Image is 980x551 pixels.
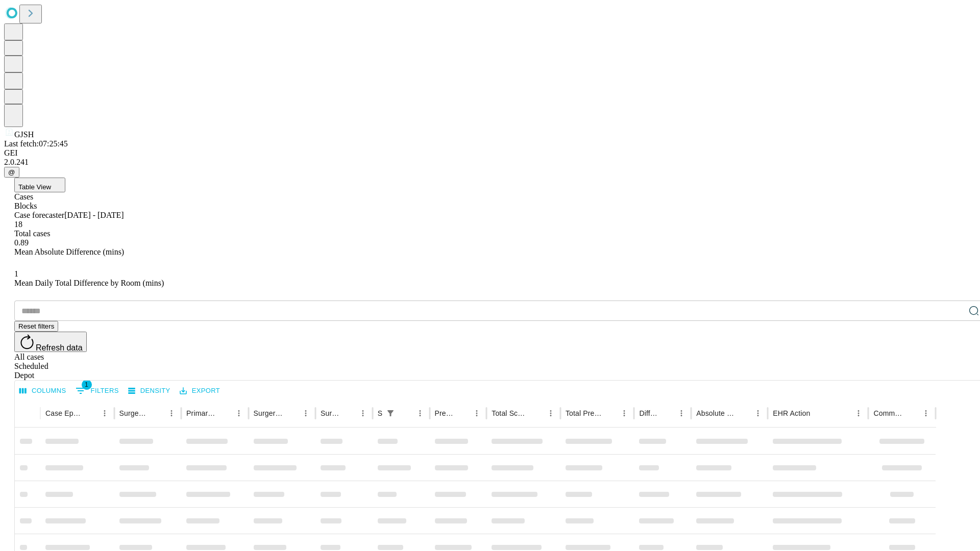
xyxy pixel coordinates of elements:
button: Menu [232,406,246,420]
span: Mean Absolute Difference (mins) [14,247,124,256]
span: Refresh data [36,343,83,352]
span: @ [8,168,15,176]
div: Comments [873,409,903,417]
button: Select columns [17,383,69,399]
button: Sort [399,406,413,420]
div: Total Predicted Duration [566,409,602,417]
span: 1 [14,269,18,278]
div: Case Epic Id [45,409,82,417]
span: [DATE] - [DATE] [64,211,124,219]
div: Total Scheduled Duration [492,409,528,417]
button: Show filters [383,406,398,420]
div: EHR Action [773,409,810,417]
button: Export [177,383,223,399]
button: Sort [904,406,919,420]
div: 2.0.241 [4,158,976,167]
button: Sort [150,406,164,420]
span: GJSH [14,130,34,139]
div: Difference [639,409,659,417]
button: Menu [299,406,313,420]
button: Menu [164,406,179,420]
button: Menu [413,406,427,420]
span: Last fetch: 07:25:45 [4,139,68,148]
button: Sort [737,406,751,420]
button: Sort [529,406,544,420]
span: Case forecaster [14,211,64,219]
button: Sort [455,406,470,420]
button: Menu [617,406,631,420]
span: Table View [18,183,51,191]
button: Menu [544,406,558,420]
button: Sort [603,406,617,420]
button: Table View [14,178,65,192]
button: Menu [97,406,112,420]
div: Surgeon Name [119,409,149,417]
div: Surgery Date [321,409,340,417]
button: Menu [674,406,689,420]
button: Menu [851,406,866,420]
button: Menu [470,406,484,420]
button: Density [126,383,173,399]
button: Show filters [73,383,121,399]
button: Reset filters [14,321,58,332]
span: 0.89 [14,238,29,247]
button: Menu [356,406,370,420]
button: Refresh data [14,332,87,352]
button: Sort [284,406,299,420]
span: 1 [82,380,92,390]
div: Scheduled In Room Duration [378,409,382,417]
button: Sort [811,406,825,420]
button: Menu [751,406,765,420]
span: Mean Daily Total Difference by Room (mins) [14,279,164,287]
div: Primary Service [186,409,216,417]
span: Reset filters [18,322,54,330]
button: Sort [660,406,674,420]
div: Absolute Difference [696,409,736,417]
div: GEI [4,148,976,158]
button: Sort [341,406,356,420]
button: @ [4,167,19,178]
div: 1 active filter [383,406,398,420]
span: Total cases [14,229,50,238]
div: Predicted In Room Duration [435,409,455,417]
span: 18 [14,220,22,229]
button: Sort [217,406,232,420]
button: Menu [919,406,933,420]
button: Sort [83,406,97,420]
div: Surgery Name [254,409,283,417]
